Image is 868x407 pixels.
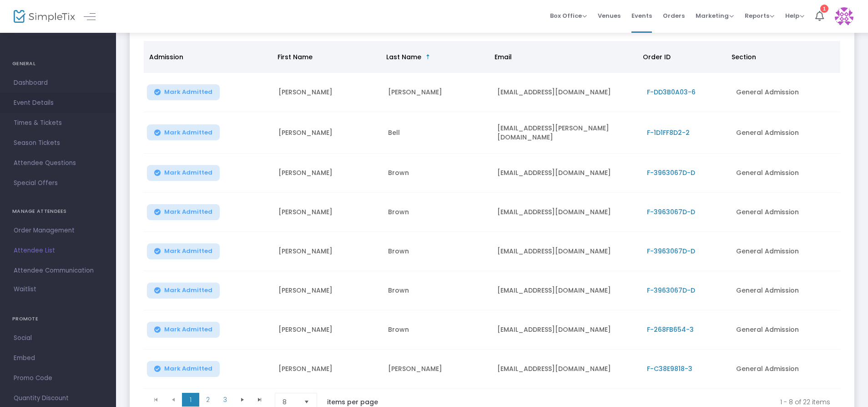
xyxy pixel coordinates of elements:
[182,393,199,407] span: Page 1
[731,154,840,193] td: General Admission
[492,271,641,310] td: [EMAIL_ADDRESS][DOMAIN_NAME]
[383,73,492,112] td: [PERSON_NAME]
[663,4,685,27] span: Orders
[14,157,102,169] span: Attendee Questions
[696,11,734,20] span: Marketing
[383,232,492,271] td: Brown
[273,73,383,112] td: [PERSON_NAME]
[647,286,695,295] span: F-3963067D-D
[239,396,246,403] span: Go to the next page
[492,350,641,389] td: [EMAIL_ADDRESS][DOMAIN_NAME]
[147,84,220,100] button: Mark Admitted
[492,154,641,193] td: [EMAIL_ADDRESS][DOMAIN_NAME]
[283,397,297,407] span: 8
[383,112,492,154] td: Bell
[327,397,378,407] label: items per page
[383,154,492,193] td: Brown
[12,202,104,221] h4: MANAGE ATTENDEES
[234,393,251,407] span: Go to the next page
[14,137,102,149] span: Season Tickets
[147,361,220,377] button: Mark Admitted
[424,53,432,61] span: Sortable
[745,11,774,20] span: Reports
[278,52,313,62] span: First Name
[550,11,587,20] span: Box Office
[647,364,692,373] span: F-C38E9818-3
[164,129,212,136] span: Mark Admitted
[164,88,212,96] span: Mark Admitted
[14,392,102,404] span: Quantity Discount
[164,365,212,372] span: Mark Admitted
[731,193,840,232] td: General Admission
[147,283,220,299] button: Mark Admitted
[12,310,104,328] h4: PROMOTE
[731,310,840,350] td: General Admission
[14,177,102,189] span: Special Offers
[386,52,421,62] span: Last Name
[647,168,695,177] span: F-3963067D-D
[273,154,383,193] td: [PERSON_NAME]
[147,243,220,259] button: Mark Admitted
[14,352,102,364] span: Embed
[164,247,212,255] span: Mark Admitted
[144,41,840,389] div: Data table
[383,193,492,232] td: Brown
[647,325,694,334] span: F-268FB654-3
[12,55,104,73] h4: GENERAL
[147,204,220,220] button: Mark Admitted
[273,350,383,389] td: [PERSON_NAME]
[164,169,212,176] span: Mark Admitted
[647,128,690,137] span: F-1D1FF8D2-2
[147,124,220,140] button: Mark Admitted
[732,52,756,62] span: Section
[14,117,102,129] span: Times & Tickets
[273,112,383,154] td: [PERSON_NAME]
[149,52,183,62] span: Admission
[495,52,512,62] span: Email
[598,4,621,27] span: Venues
[731,350,840,389] td: General Admission
[164,326,212,333] span: Mark Admitted
[492,310,641,350] td: [EMAIL_ADDRESS][DOMAIN_NAME]
[164,208,212,216] span: Mark Admitted
[785,11,804,20] span: Help
[14,77,102,89] span: Dashboard
[492,73,641,112] td: [EMAIL_ADDRESS][DOMAIN_NAME]
[647,207,695,216] span: F-3963067D-D
[383,350,492,389] td: [PERSON_NAME]
[14,225,102,237] span: Order Management
[820,5,828,13] div: 1
[14,245,102,257] span: Attendee List
[217,393,234,407] span: Page 3
[273,310,383,350] td: [PERSON_NAME]
[731,112,840,154] td: General Admission
[273,193,383,232] td: [PERSON_NAME]
[256,396,263,403] span: Go to the last page
[273,232,383,271] td: [PERSON_NAME]
[731,73,840,112] td: General Admission
[383,310,492,350] td: Brown
[492,232,641,271] td: [EMAIL_ADDRESS][DOMAIN_NAME]
[147,322,220,338] button: Mark Admitted
[14,97,102,109] span: Event Details
[631,4,652,27] span: Events
[14,265,102,277] span: Attendee Communication
[647,88,696,97] span: F-DD3B0A03-6
[14,285,36,294] span: Waitlist
[731,232,840,271] td: General Admission
[492,112,641,154] td: [EMAIL_ADDRESS][PERSON_NAME][DOMAIN_NAME]
[164,287,212,294] span: Mark Admitted
[383,271,492,310] td: Brown
[731,271,840,310] td: General Admission
[147,165,220,181] button: Mark Admitted
[643,52,671,62] span: Order ID
[492,193,641,232] td: [EMAIL_ADDRESS][DOMAIN_NAME]
[647,247,695,256] span: F-3963067D-D
[14,332,102,344] span: Social
[273,271,383,310] td: [PERSON_NAME]
[251,393,268,407] span: Go to the last page
[199,393,217,407] span: Page 2
[14,372,102,384] span: Promo Code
